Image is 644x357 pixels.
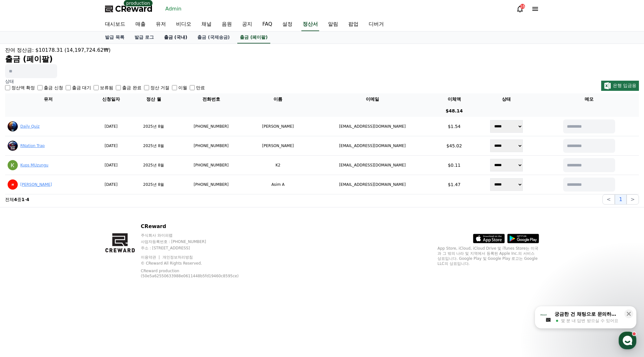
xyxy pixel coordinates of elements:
strong: 1 [22,197,25,202]
td: [PHONE_NUMBER] [176,156,246,175]
th: 이메일 [310,93,435,105]
a: 16 [516,5,524,13]
label: 출금 대기 [72,84,91,91]
label: 만료 [196,84,205,91]
img: ACg8ocIZkcShafsdNdQFaYluBo0MqfbUQtwTcJsiBaYzonEv2GdT3-E=s96-c [8,121,18,131]
p: 주소 : [STREET_ADDRESS] [141,246,252,251]
p: $1.47 [437,181,471,188]
span: $10178.31 (14,197,724.62₩) [36,47,111,53]
td: [EMAIL_ADDRESS][DOMAIN_NAME] [310,136,435,156]
a: 공지 [237,18,257,31]
p: App Store, iCloud, iCloud Drive 및 iTunes Store는 미국과 그 밖의 나라 및 지역에서 등록된 Apple Inc.의 서비스 상표입니다. Goo... [437,246,539,266]
td: [PERSON_NAME] [246,117,310,136]
td: 2025년 8월 [131,117,176,136]
th: 메모 [539,93,639,105]
a: FAQ [257,18,277,31]
td: [DATE] [91,175,131,194]
a: 대화 [42,201,82,217]
p: 주식회사 와이피랩 [141,233,252,238]
a: 음원 [217,18,237,31]
a: CReward [105,4,153,14]
th: 전화번호 [176,93,246,105]
th: 이름 [246,93,310,105]
td: K2 [246,156,310,175]
a: 발급 로그 [129,31,159,44]
a: Daily Quiz [20,124,40,129]
a: 비디오 [171,18,196,31]
a: 설정 [82,201,122,217]
a: Kups MUzungu [20,163,48,167]
img: ACg8ocIopYXZEmXYzVi-_JJI_V-pc2l0OuOslYm-HeX9ihQXfr0-Mg=s96-c [8,160,18,170]
p: $45.02 [437,143,471,149]
span: 은행 입금용 [613,83,636,88]
p: 상태 [5,78,205,84]
span: 대화 [58,211,66,216]
a: 채널 [196,18,217,31]
label: 출금 완료 [122,84,141,91]
h2: 출금 (페이팔) [5,54,639,64]
label: 보류됨 [100,84,113,91]
a: 설정 [277,18,298,31]
span: CReward [115,4,153,14]
a: 매출 [130,18,151,31]
a: 정산서 [301,18,319,31]
a: 팝업 [343,18,364,31]
a: 홈 [2,201,42,217]
td: 2025년 8월 [131,136,176,156]
a: 유저 [151,18,171,31]
button: < [602,194,615,205]
th: 유저 [5,93,91,105]
span: 잔여 정산금: [5,47,34,53]
img: ACg8ocK6o0fCofFZMXaD0tWOdyBbmJ3D8oleYyj4Nkd9g64qlagD_Ss=s96-c [8,179,18,190]
label: 출금 신청 [44,84,63,91]
td: [PERSON_NAME] [246,136,310,156]
td: [EMAIL_ADDRESS][DOMAIN_NAME] [310,175,435,194]
a: 알림 [323,18,343,31]
span: 설정 [98,211,106,216]
a: 출금 (페이팔) [237,31,270,44]
td: [PHONE_NUMBER] [176,136,246,156]
a: 대시보드 [100,18,130,31]
button: 1 [615,194,626,205]
td: [DATE] [91,136,131,156]
label: 정산액 확정 [11,84,35,91]
td: [EMAIL_ADDRESS][DOMAIN_NAME] [310,156,435,175]
label: 이월 [178,84,187,91]
button: > [627,194,639,205]
p: 사업자등록번호 : [PHONE_NUMBER] [141,239,252,244]
th: 신청일자 [91,93,131,105]
td: 2025년 8월 [131,175,176,194]
a: [PERSON_NAME] [20,182,52,187]
img: ACg8ocLd-rnJ3QWZeLESuSE_lo8AXAZDYdazc5UkVnR4o0omePhwHCw=s96-c [8,141,18,151]
a: 개인정보처리방침 [162,255,193,259]
a: 이용약관 [141,255,161,259]
a: 출금 (국내) [159,31,193,44]
a: 발급 목록 [100,31,129,44]
p: $48.14 [437,108,471,114]
p: 전체 중 - [5,196,29,203]
strong: 4 [26,197,30,202]
td: 2025년 8월 [131,156,176,175]
td: [DATE] [91,156,131,175]
a: RNation Trap [20,144,45,148]
a: Admin [163,4,184,14]
p: CReward production (50e5a62550633988e0611448b5fd19460c8595ce) [141,268,242,279]
th: 이체액 [435,93,474,105]
a: 출금 (국제송금) [192,31,235,44]
span: 홈 [20,211,24,216]
td: [PHONE_NUMBER] [176,117,246,136]
td: [DATE] [91,117,131,136]
label: 정산 거절 [150,84,169,91]
strong: 4 [14,197,17,202]
div: 16 [520,4,525,9]
th: 정산 월 [131,93,176,105]
p: © CReward All Rights Reserved. [141,261,252,266]
td: [PHONE_NUMBER] [176,175,246,194]
th: 상태 [474,93,539,105]
td: [EMAIL_ADDRESS][DOMAIN_NAME] [310,117,435,136]
p: $1.54 [437,123,471,130]
td: Asim A [246,175,310,194]
a: 디버거 [364,18,389,31]
p: CReward [141,223,252,230]
p: $0.11 [437,162,471,168]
